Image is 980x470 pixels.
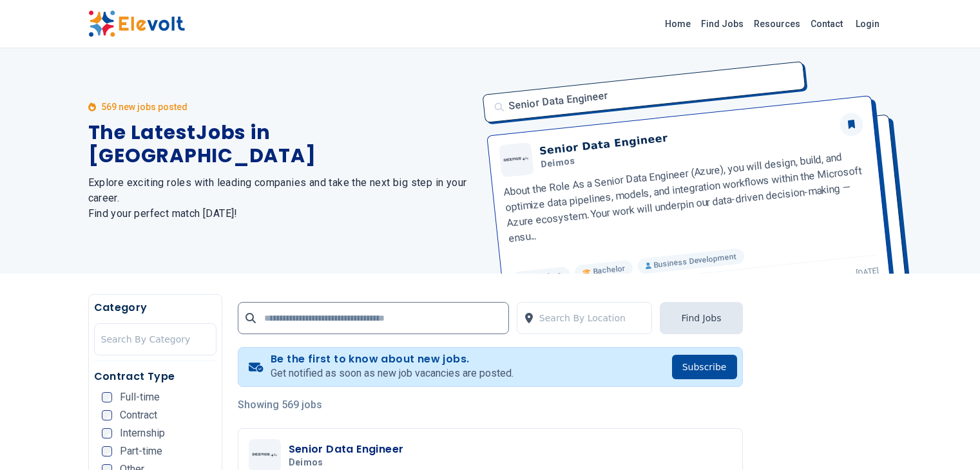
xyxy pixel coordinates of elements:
span: Internship [120,428,165,438]
input: Part-time [102,446,112,456]
input: Internship [102,428,112,438]
input: Full-time [102,392,112,402]
button: Subscribe [672,355,737,379]
input: Contract [102,410,112,420]
p: Get notified as soon as new job vacancies are posted. [271,366,514,381]
img: Deimos [252,453,278,458]
h3: Senior Data Engineer [289,442,404,457]
h5: Contract Type [94,369,216,384]
h5: Category [94,300,216,315]
h2: Explore exciting roles with leading companies and take the next big step in your career. Find you... [88,175,475,221]
img: Elevolt [88,10,185,37]
span: Full-time [120,392,160,402]
a: Home [660,14,696,34]
a: Contact [805,14,848,34]
span: Contract [120,410,157,420]
button: Find Jobs [660,302,742,334]
h4: Be the first to know about new jobs. [271,353,514,366]
a: Find Jobs [696,14,749,34]
a: Resources [749,14,805,34]
p: 569 new jobs posted [101,100,187,113]
h1: The Latest Jobs in [GEOGRAPHIC_DATA] [88,121,475,167]
p: Showing 569 jobs [238,397,743,413]
span: Part-time [120,446,162,456]
span: Deimos [289,457,323,469]
a: Login [848,11,887,37]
